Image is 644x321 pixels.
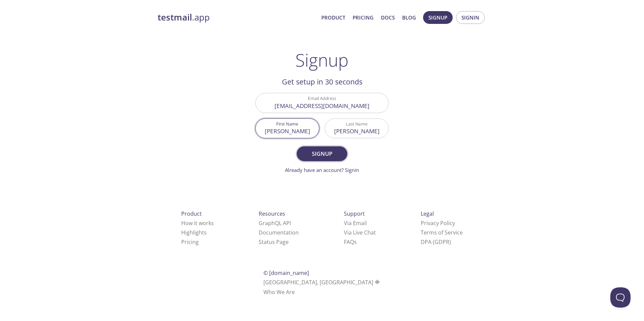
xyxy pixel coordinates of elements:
[158,11,192,23] strong: testmail
[263,269,309,277] span: © [DOMAIN_NAME]
[181,210,202,217] span: Product
[456,11,485,24] button: Signin
[321,13,345,22] a: Product
[263,279,381,286] span: [GEOGRAPHIC_DATA], [GEOGRAPHIC_DATA]
[181,219,214,227] a: How it works
[354,238,357,246] span: s
[181,229,207,236] a: Highlights
[421,238,451,246] a: DPA (GDPR)
[461,13,479,22] span: Signin
[353,13,374,22] a: Pricing
[421,229,463,236] a: Terms of Service
[297,146,347,161] button: Signup
[421,219,455,227] a: Privacy Policy
[255,76,389,87] h2: Get setup in 30 seconds
[304,149,340,158] span: Signup
[344,219,367,227] a: Via Email
[259,210,285,217] span: Resources
[158,12,316,23] a: testmail.app
[610,287,631,308] iframe: Help Scout Beacon - Open
[259,238,289,246] a: Status Page
[421,210,434,217] span: Legal
[295,50,349,70] h1: Signup
[428,13,447,22] span: Signup
[344,210,365,217] span: Support
[285,167,359,173] a: Already have an account? Signin
[344,238,357,246] a: FAQ
[259,229,299,236] a: Documentation
[381,13,395,22] a: Docs
[263,288,295,296] a: Who We Are
[259,219,291,227] a: GraphQL API
[181,238,199,246] a: Pricing
[344,229,376,236] a: Via Live Chat
[423,11,453,24] button: Signup
[402,13,416,22] a: Blog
